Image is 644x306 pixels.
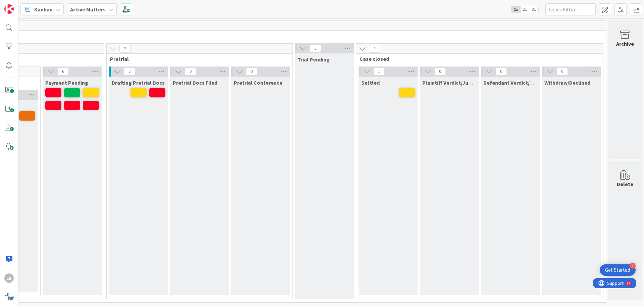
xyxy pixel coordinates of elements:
span: Defendant Verdict/Judgment [483,79,537,86]
span: 0 [434,68,446,76]
div: LB [4,273,14,283]
span: Trial Pending [298,56,330,63]
span: 3x [529,6,538,13]
span: Pretrial Docs Filed [173,79,217,86]
b: Active Matters [70,6,106,13]
span: 0 [185,68,196,76]
span: 0 [310,44,321,52]
div: Open Get Started checklist, remaining modules: 4 [600,264,636,276]
span: 6 [57,68,69,76]
span: 0 [556,68,568,76]
span: Pretrial Conference [234,79,282,86]
span: 0 [246,68,257,76]
span: Kanban [34,5,53,13]
span: Withdraw/Declined [544,79,590,86]
span: 2 [124,68,135,76]
span: Drafting Pretrial Docs [112,79,165,86]
div: Delete [617,180,633,188]
input: Quick Filter... [545,3,596,15]
span: Payment Pending [45,79,88,86]
div: Archive [616,40,634,48]
div: 4 [630,263,636,269]
span: 1x [511,6,520,13]
div: Get Started [605,267,630,273]
span: 2x [520,6,529,13]
span: 0 [495,68,507,76]
div: 9+ [34,3,37,8]
span: 2 [119,45,131,53]
span: Support [14,1,31,9]
img: Visit kanbanzone.com [4,4,14,14]
span: 1 [373,68,385,76]
img: avatar [4,292,14,302]
span: Settled [361,79,380,86]
span: Plaintiff Verdict/Judgment [422,79,476,86]
span: Case closed [360,55,595,62]
span: 1 [369,45,380,53]
span: Pretrial [110,55,284,62]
